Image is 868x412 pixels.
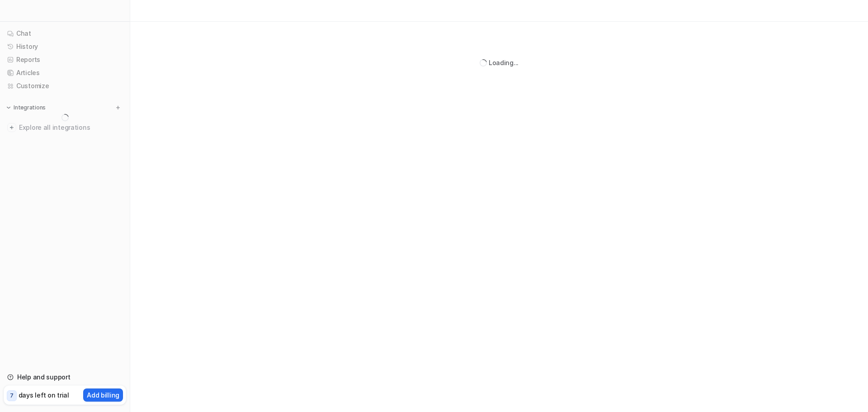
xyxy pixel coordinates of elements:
[14,104,46,111] p: Integrations
[4,80,126,92] a: Customize
[83,388,123,402] button: Add billing
[4,121,126,134] a: Explore all integrations
[5,104,12,111] img: expand menu
[4,40,126,53] a: History
[19,120,123,135] span: Explore all integrations
[19,390,69,400] p: days left on trial
[4,53,126,66] a: Reports
[4,371,126,384] a: Help and support
[4,66,126,79] a: Articles
[87,390,119,400] p: Add billing
[115,104,121,111] img: menu_add.svg
[7,123,16,132] img: explore all integrations
[4,103,48,112] button: Integrations
[489,58,519,67] div: Loading...
[10,392,14,400] p: 7
[4,27,126,40] a: Chat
